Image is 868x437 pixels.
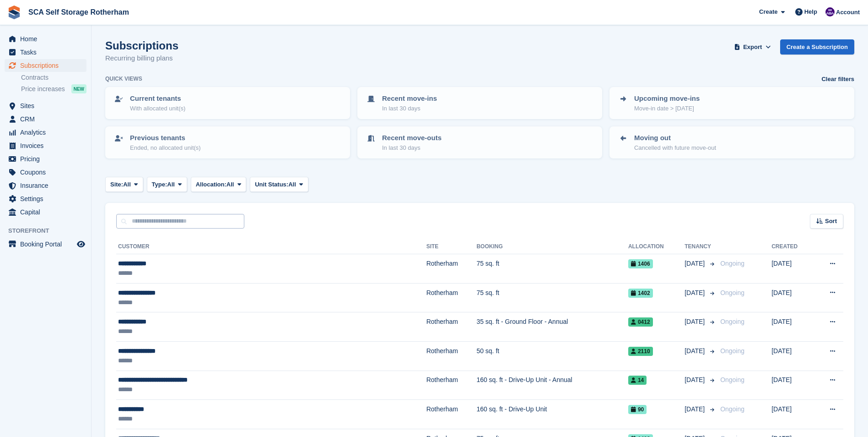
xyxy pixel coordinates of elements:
[20,206,75,218] span: Capital
[476,400,628,429] td: 160 sq. ft - Drive-Up Unit
[20,59,75,72] span: Subscriptions
[685,346,706,356] span: [DATE]
[5,179,86,192] a: menu
[20,166,75,179] span: Coupons
[759,7,777,16] span: Create
[771,400,813,429] td: [DATE]
[71,84,86,93] div: NEW
[628,289,653,298] span: 1402
[685,317,706,327] span: [DATE]
[720,376,744,383] span: Ongoing
[426,371,477,400] td: Rotherham
[771,240,813,254] th: Created
[426,400,477,429] td: Rotherham
[720,260,744,267] span: Ongoing
[771,371,813,400] td: [DATE]
[771,341,813,371] td: [DATE]
[196,180,226,189] span: Allocation:
[426,240,477,254] th: Site
[426,341,477,371] td: Rotherham
[21,84,86,94] a: Price increases NEW
[105,39,178,52] h1: Subscriptions
[628,259,653,268] span: 1406
[5,166,86,179] a: menu
[476,312,628,342] td: 35 sq. ft - Ground Floor - Annual
[116,240,426,254] th: Customer
[628,347,653,356] span: 2110
[771,254,813,284] td: [DATE]
[20,238,75,251] span: Booking Portal
[804,7,817,16] span: Help
[288,180,296,189] span: All
[250,177,308,192] button: Unit Status: All
[20,99,75,112] span: Sites
[685,288,706,298] span: [DATE]
[476,371,628,400] td: 160 sq. ft - Drive-Up Unit - Annual
[5,206,86,218] a: menu
[152,180,167,189] span: Type:
[106,127,349,158] a: Previous tenants Ended, no allocated unit(s)
[20,126,75,139] span: Analytics
[20,46,75,59] span: Tasks
[255,180,288,189] span: Unit Status:
[685,240,717,254] th: Tenancy
[5,126,86,139] a: menu
[123,180,131,189] span: All
[685,404,706,414] span: [DATE]
[20,179,75,192] span: Insurance
[733,39,773,55] button: Export
[25,5,133,20] a: SCA Self Storage Rotherham
[20,113,75,126] span: CRM
[147,177,187,192] button: Type: All
[75,239,86,250] a: Preview store
[382,143,442,153] p: In last 30 days
[720,318,744,325] span: Ongoing
[426,312,477,342] td: Rotherham
[20,192,75,205] span: Settings
[382,93,437,104] p: Recent move-ins
[5,99,86,112] a: menu
[628,405,647,414] span: 90
[5,139,86,152] a: menu
[825,217,837,226] span: Sort
[720,347,744,355] span: Ongoing
[8,226,91,235] span: Storefront
[358,127,601,158] a: Recent move-outs In last 30 days
[5,113,86,126] a: menu
[685,259,706,268] span: [DATE]
[720,405,744,413] span: Ongoing
[130,133,201,143] p: Previous tenants
[628,317,653,327] span: 0412
[634,104,700,113] p: Move-in date > [DATE]
[20,33,75,45] span: Home
[5,153,86,165] a: menu
[780,39,854,55] a: Create a Subscription
[130,93,185,104] p: Current tenants
[771,283,813,312] td: [DATE]
[476,254,628,284] td: 75 sq. ft
[7,5,21,19] img: stora-icon-8386f47178a22dfd0bd8f6a31ec36ba5ce8667c1dd55bd0f319d3a0aa187defe.svg
[382,104,437,113] p: In last 30 days
[634,93,700,104] p: Upcoming move-ins
[836,8,860,17] span: Account
[20,153,75,165] span: Pricing
[720,289,744,296] span: Ongoing
[426,283,477,312] td: Rotherham
[130,104,185,113] p: With allocated unit(s)
[685,375,706,385] span: [DATE]
[476,240,628,254] th: Booking
[426,254,477,284] td: Rotherham
[610,88,853,118] a: Upcoming move-ins Move-in date > [DATE]
[382,133,442,143] p: Recent move-outs
[634,143,716,153] p: Cancelled with future move-out
[105,75,142,83] h6: Quick views
[110,180,123,189] span: Site:
[5,59,86,72] a: menu
[226,180,234,189] span: All
[130,143,201,153] p: Ended, no allocated unit(s)
[825,7,835,16] img: Kelly Neesham
[743,43,762,52] span: Export
[476,283,628,312] td: 75 sq. ft
[191,177,247,192] button: Allocation: All
[20,139,75,152] span: Invoices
